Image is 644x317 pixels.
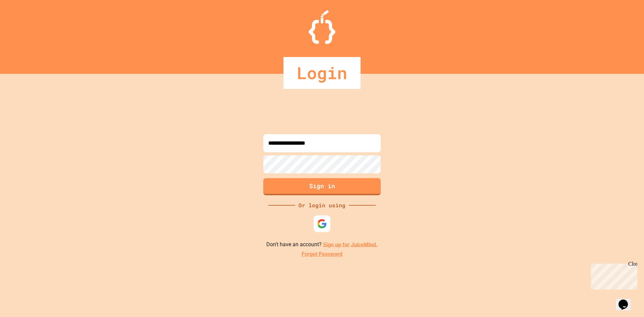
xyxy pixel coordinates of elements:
[283,57,361,89] div: Login
[263,178,381,195] button: Sign in
[323,241,378,248] a: Sign up for JuiceMind.
[266,241,378,249] p: Don't have an account?
[588,261,637,289] iframe: chat widget
[616,290,637,310] iframe: chat widget
[309,10,335,44] img: Logo.svg
[302,250,342,258] a: Forgot Password
[317,219,327,229] img: google-icon.svg
[295,201,349,209] div: Or login using
[3,3,46,43] div: Chat with us now!Close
